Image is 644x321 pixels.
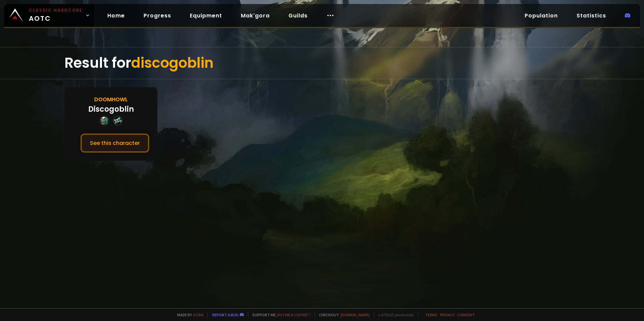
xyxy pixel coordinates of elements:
[131,53,214,73] span: discogoblin
[193,312,203,317] a: a fan
[571,9,611,22] a: Statistics
[248,312,311,317] span: Support me,
[29,7,83,23] span: AOTC
[184,9,227,22] a: Equipment
[173,312,203,317] span: Made by
[340,312,370,317] a: [DOMAIN_NAME]
[4,4,94,27] a: Classic HardcoreAOTC
[277,312,311,317] a: Buy me a coffee
[64,47,580,79] div: Result for
[457,312,475,317] a: Consent
[80,133,149,153] button: See this character
[374,312,414,317] span: v. d752d5 - production
[235,9,275,22] a: Mak'gora
[283,9,313,22] a: Guilds
[88,104,134,115] div: Discogoblin
[440,312,454,317] a: Privacy
[29,7,83,13] small: Classic Hardcore
[94,95,128,104] div: Doomhowl
[425,312,437,317] a: Terms
[315,312,370,317] span: Checkout
[212,312,238,317] a: Report a bug
[519,9,563,22] a: Population
[138,9,176,22] a: Progress
[102,9,130,22] a: Home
